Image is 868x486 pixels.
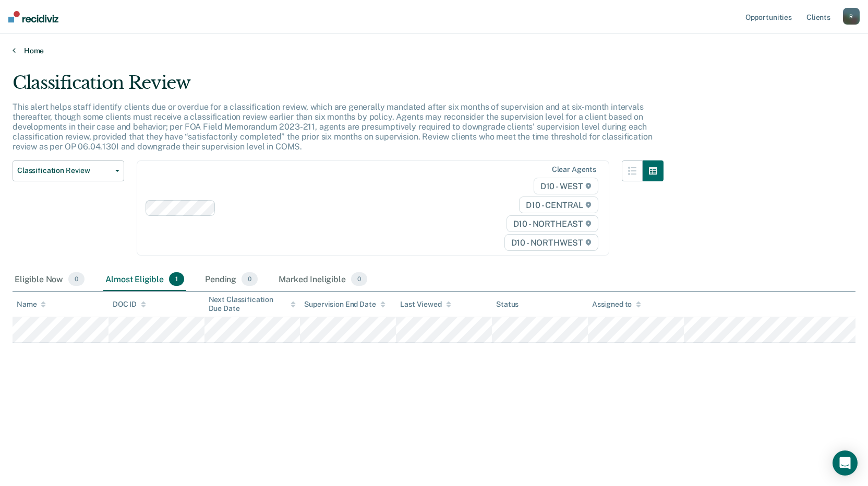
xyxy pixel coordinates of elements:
span: 0 [351,272,367,286]
div: Eligible Now0 [13,268,87,291]
span: 1 [169,272,184,286]
div: Next Classification Due Date [209,295,296,313]
span: D10 - CENTRAL [519,196,598,213]
a: Home [13,46,855,55]
div: Name [17,300,46,309]
span: Classification Review [17,166,111,175]
div: Almost Eligible1 [103,268,186,291]
div: Classification Review [13,72,664,102]
span: 0 [242,272,258,286]
p: This alert helps staff identify clients due or overdue for a classification review, which are gen... [13,102,652,152]
div: Pending0 [203,268,260,291]
div: Open Intercom Messenger [833,450,858,476]
button: R [843,8,860,25]
div: Assigned to [592,300,641,309]
div: DOC ID [113,300,146,309]
div: Clear agents [552,165,596,174]
span: D10 - WEST [534,178,598,194]
button: Classification Review [13,160,124,181]
div: Last Viewed [400,300,451,309]
span: 0 [68,272,85,286]
div: Supervision End Date [304,300,385,309]
span: D10 - NORTHWEST [504,234,598,251]
div: Marked Ineligible0 [276,268,369,291]
div: Status [496,300,519,309]
span: D10 - NORTHEAST [507,215,598,232]
img: Recidiviz [8,11,58,22]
